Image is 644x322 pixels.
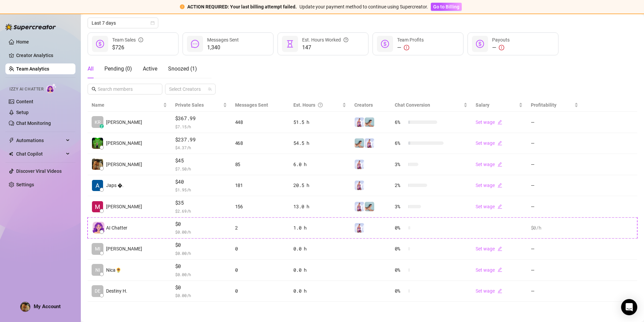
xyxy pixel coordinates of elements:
[395,161,406,168] span: 3 %
[476,40,484,48] span: dollar-circle
[293,203,346,210] div: 13.0 h
[302,36,348,44] div: Est. Hours Worked
[95,287,100,295] span: DE
[293,182,346,189] div: 20.5 h
[180,4,185,9] span: exclamation-circle
[365,202,374,211] img: O.ST.P
[293,101,341,109] div: Est. Hours
[476,102,489,108] span: Salary
[527,175,582,196] td: —
[175,208,227,214] span: $ 2.69 /h
[16,168,62,174] a: Discover Viral Videos
[235,182,286,189] div: 181
[476,183,502,188] a: Set wageedit
[93,222,104,234] img: izzy-ai-chatter-avatar-DDCN_rTZ.svg
[16,182,34,187] a: Settings
[175,102,204,108] span: Private Sales
[175,144,227,151] span: $ 4.37 /h
[175,241,227,249] span: $0
[527,112,582,133] td: —
[355,160,364,169] img: O.st.p
[355,117,364,127] img: O.st.p
[235,287,286,295] div: 0
[16,120,51,126] a: Chat Monitoring
[531,224,578,232] div: $0 /h
[431,3,462,11] button: Go to Billing
[175,123,227,130] span: $ 7.15 /h
[395,102,430,108] span: Chat Conversion
[138,36,143,44] span: info-circle
[175,271,227,278] span: $ 0.00 /h
[9,138,14,143] span: thunderbolt
[92,138,103,149] img: Ge RM
[191,40,199,48] span: message
[151,21,155,25] span: calendar
[293,224,346,232] div: 1.0 h
[476,162,502,167] a: Set wageedit
[100,124,104,128] div: z
[350,99,391,112] th: Creators
[9,86,43,92] span: Izzy AI Chatter
[175,292,227,299] span: $ 0.00 /h
[476,267,502,273] a: Set wageedit
[98,85,153,93] input: Search members
[175,186,227,193] span: $ 1.95 /h
[106,161,142,168] span: [PERSON_NAME]
[395,224,406,232] span: 0 %
[16,149,64,159] span: Chat Copilot
[286,40,294,48] span: hourglass
[476,288,502,294] a: Set wageedit
[492,44,510,52] div: —
[395,139,406,147] span: 6 %
[293,161,346,168] div: 6.0 h
[34,303,61,310] span: My Account
[104,65,132,73] div: Pending ( 0 )
[208,87,212,91] span: team
[293,139,346,147] div: 54.5 h
[621,299,637,315] div: Open Intercom Messenger
[175,157,227,165] span: $45
[175,284,227,292] span: $0
[397,44,424,52] div: —
[497,267,502,272] span: edit
[476,119,502,125] a: Set wageedit
[527,281,582,302] td: —
[143,65,157,72] span: Active
[175,178,227,186] span: $40
[293,245,346,252] div: 0.0 h
[395,245,406,252] span: 0 %
[527,260,582,281] td: —
[92,201,103,212] img: Mae Rusiana
[497,246,502,251] span: edit
[95,266,100,274] span: NI
[175,199,227,207] span: $35
[476,140,502,146] a: Set wageedit
[88,99,171,112] th: Name
[207,37,239,43] span: Messages Sent
[106,266,121,274] span: Nica🌻
[112,36,143,44] div: Team Sales
[168,65,197,72] span: Snoozed ( 1 )
[96,40,104,48] span: dollar-circle
[365,138,374,148] img: O.st.p
[88,65,94,73] div: All
[112,44,143,52] span: $726
[16,39,29,45] a: Home
[175,136,227,144] span: $237.99
[404,45,409,50] span: exclamation-circle
[92,18,154,28] span: Last 7 days
[16,66,49,72] a: Team Analytics
[106,139,142,147] span: [PERSON_NAME]
[92,180,103,191] img: Japs 🦋
[293,118,346,126] div: 51.5 h
[381,40,389,48] span: dollar-circle
[433,4,459,9] span: Go to Billing
[395,203,406,210] span: 3 %
[16,110,29,115] a: Setup
[476,246,502,251] a: Set wageedit
[527,238,582,260] td: —
[527,133,582,154] td: —
[395,182,406,189] span: 2 %
[531,102,556,108] span: Profitability
[235,203,286,210] div: 156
